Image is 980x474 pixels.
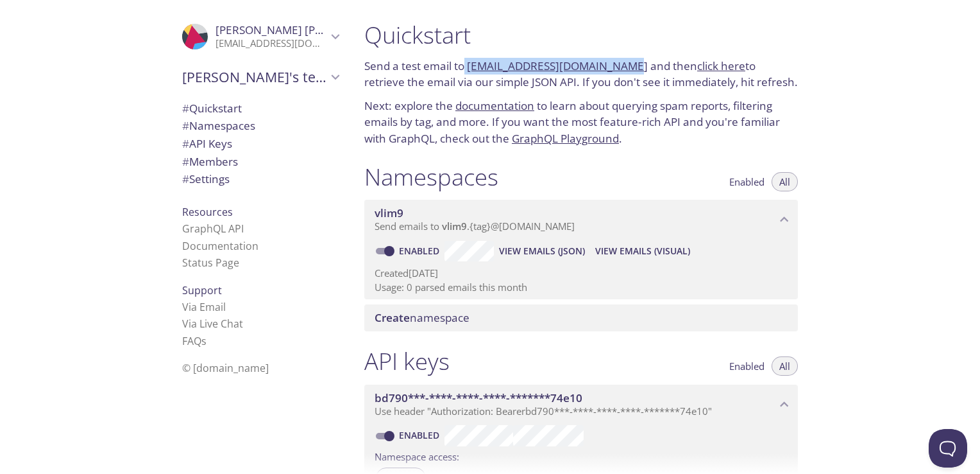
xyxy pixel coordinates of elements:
[172,135,349,153] div: API Keys
[172,60,349,94] div: Gustav's team
[364,347,450,376] h1: API keys
[172,15,349,58] div: Gustav Herold
[397,429,444,441] a: Enabled
[375,220,575,233] span: Send emails to . {tag} @[DOMAIN_NAME]
[182,283,222,297] span: Support
[375,281,788,294] p: Usage: 0 parsed emails this month
[201,334,207,348] span: s
[397,245,444,257] a: Enabled
[182,118,255,133] span: Namespaces
[442,220,467,233] span: vlim9
[182,136,189,151] span: #
[722,356,772,376] button: Enabled
[182,101,242,116] span: Quickstart
[364,304,798,331] div: Create namespace
[364,162,498,191] h1: Namespaces
[172,100,349,118] div: Quickstart
[375,310,469,325] span: namespace
[595,243,690,259] span: View Emails (Visual)
[182,101,189,116] span: #
[182,334,207,348] a: FAQ
[182,136,232,151] span: API Keys
[499,243,585,259] span: View Emails (JSON)
[182,317,243,331] a: Via Live Chat
[182,171,230,186] span: Settings
[215,22,391,37] span: [PERSON_NAME] [PERSON_NAME]
[375,446,459,465] label: Namespace access:
[215,37,327,50] p: [EMAIL_ADDRESS][DOMAIN_NAME]
[182,205,233,219] span: Resources
[929,429,967,468] iframe: Help Scout Beacon - Open
[375,206,403,220] span: vlim9
[182,154,238,169] span: Members
[772,356,798,376] button: All
[182,300,226,314] a: Via Email
[172,117,349,135] div: Namespaces
[494,241,590,261] button: View Emails (JSON)
[512,131,619,146] a: GraphQL Playground
[364,58,798,91] p: Send a test email to and then to retrieve the email via our simple JSON API. If you don't see it ...
[590,241,695,261] button: View Emails (Visual)
[172,170,349,188] div: Team Settings
[182,118,189,133] span: #
[364,21,798,49] h1: Quickstart
[182,222,244,236] a: GraphQL API
[172,153,349,171] div: Members
[182,361,269,375] span: © [DOMAIN_NAME]
[182,154,189,169] span: #
[364,98,798,147] p: Next: explore the to learn about querying spam reports, filtering emails by tag, and more. If you...
[182,239,258,253] a: Documentation
[697,58,745,73] a: click here
[772,172,798,191] button: All
[467,58,648,73] a: [EMAIL_ADDRESS][DOMAIN_NAME]
[182,68,327,86] span: [PERSON_NAME]'s team
[364,200,798,240] div: vlim9 namespace
[375,310,410,325] span: Create
[455,98,534,113] a: documentation
[182,256,239,270] a: Status Page
[182,171,189,186] span: #
[722,172,772,191] button: Enabled
[375,267,788,280] p: Created [DATE]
